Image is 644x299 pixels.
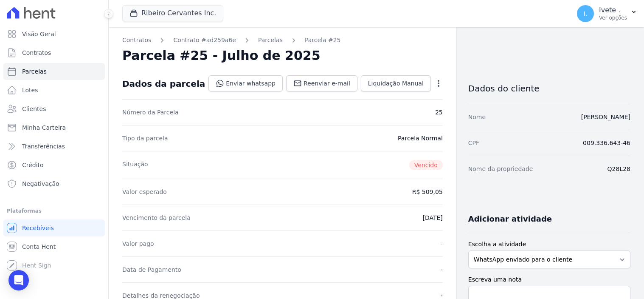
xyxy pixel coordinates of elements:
span: Vencido [409,160,443,170]
a: Contrato #ad259a6e [173,36,236,45]
button: I. Ivete . Ver opções [570,2,644,26]
span: Clientes [22,105,46,113]
div: Plataformas [7,206,101,216]
div: Dados da parcela [122,79,205,89]
span: Liquidação Manual [368,79,424,88]
dd: - [441,265,443,274]
a: Enviar whatsapp [208,75,283,91]
dt: Número da Parcela [122,108,179,117]
dd: 25 [435,108,443,117]
dd: Parcela Normal [398,134,443,142]
p: Ivete . [599,6,627,14]
h3: Dados do cliente [468,83,630,94]
a: Crédito [3,157,105,174]
button: Ribeiro Cervantes Inc. [122,5,223,21]
span: Negativação [22,179,59,188]
span: Recebíveis [22,224,54,232]
dt: Nome [468,113,486,121]
dt: Tipo da parcela [122,134,168,142]
a: Parcelas [258,36,283,45]
a: Lotes [3,82,105,99]
dt: Valor pago [122,239,154,248]
span: Lotes [22,86,38,94]
dd: 009.336.643-46 [583,139,630,147]
dd: Q28L28 [607,165,630,173]
span: Conta Hent [22,242,56,251]
span: I. [584,11,588,17]
a: Contratos [122,36,151,45]
span: Contratos [22,48,51,57]
a: Visão Geral [3,26,105,43]
h3: Adicionar atividade [468,214,552,224]
a: Negativação [3,175,105,192]
a: Parcela #25 [305,36,341,45]
p: Ver opções [599,14,627,21]
span: Crédito [22,161,44,169]
label: Escreva uma nota [468,275,630,284]
dd: - [441,239,443,248]
nav: Breadcrumb [122,36,443,45]
div: Open Intercom Messenger [8,270,29,290]
a: Clientes [3,100,105,117]
a: Liquidação Manual [361,75,431,91]
a: Reenviar e-mail [286,75,357,91]
a: [PERSON_NAME] [581,114,630,120]
span: Minha Carteira [22,123,66,132]
span: Parcelas [22,67,47,76]
a: Parcelas [3,63,105,80]
span: Visão Geral [22,30,56,38]
a: Minha Carteira [3,119,105,136]
span: Transferências [22,142,65,151]
dt: CPF [468,139,479,147]
dt: Nome da propriedade [468,165,533,173]
a: Recebíveis [3,219,105,236]
dt: Situação [122,160,148,170]
dt: Vencimento da parcela [122,214,191,222]
h2: Parcela #25 - Julho de 2025 [122,48,321,63]
span: Reenviar e-mail [304,79,350,88]
label: Escolha a atividade [468,240,630,249]
dd: R$ 509,05 [412,188,443,196]
a: Conta Hent [3,238,105,255]
dt: Valor esperado [122,188,167,196]
a: Contratos [3,44,105,61]
dd: [DATE] [422,214,442,222]
a: Transferências [3,138,105,155]
dt: Data de Pagamento [122,265,181,274]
